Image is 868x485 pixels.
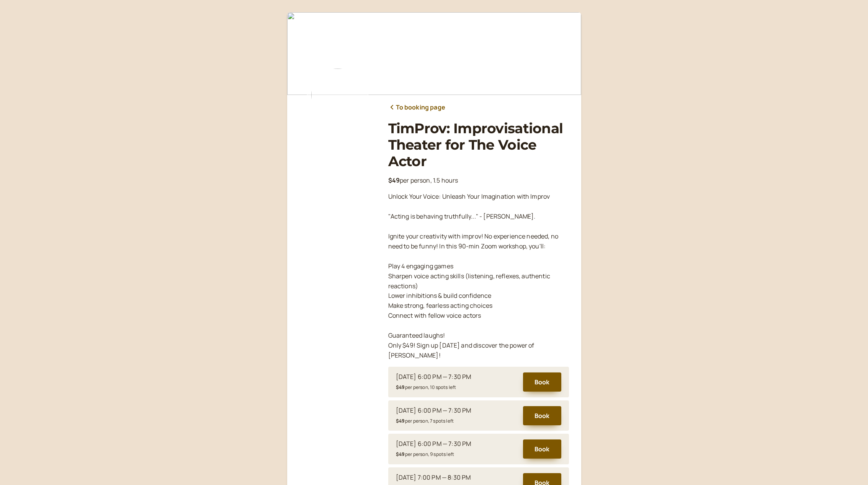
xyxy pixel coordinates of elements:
[396,473,471,483] div: [DATE] 7:00 PM — 8:30 PM
[388,103,445,113] a: To booking page
[388,176,400,185] b: $49
[396,451,454,457] small: per person, 9 spots left
[388,176,569,186] p: per person, 1.5 hours
[396,451,404,457] b: $49
[396,384,456,390] small: per person, 10 spots left
[523,372,561,392] button: Book
[396,418,454,424] small: per person, 7 spots left
[396,418,404,424] b: $49
[396,439,471,449] div: [DATE] 6:00 PM — 7:30 PM
[396,384,404,390] b: $49
[523,439,561,459] button: Book
[396,406,471,416] div: [DATE] 6:00 PM — 7:30 PM
[388,192,569,360] p: Unlock Your Voice: Unleash Your Imagination with Improv "Acting is behaving truthfully..." - [PER...
[388,120,569,170] h1: TimProv: Improvisational Theater for The Voice Actor
[396,372,471,382] div: [DATE] 6:00 PM — 7:30 PM
[523,406,561,425] button: Book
